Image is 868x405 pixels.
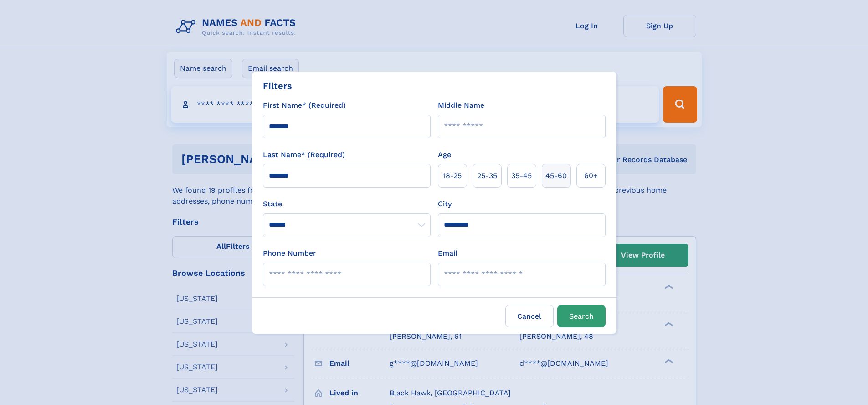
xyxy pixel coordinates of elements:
span: 60+ [584,170,598,181]
span: 45‑60 [545,170,567,181]
label: Phone Number [263,248,316,259]
span: 25‑35 [477,170,497,181]
span: 18‑25 [443,170,462,181]
label: First Name* (Required) [263,100,346,111]
button: Search [557,305,606,327]
label: City [438,199,452,210]
div: Filters [263,79,292,93]
span: 35‑45 [511,170,532,181]
label: Last Name* (Required) [263,149,345,160]
label: Middle Name [438,100,484,111]
label: Age [438,149,451,160]
label: Cancel [505,305,554,327]
label: Email [438,248,457,259]
label: State [263,199,431,210]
